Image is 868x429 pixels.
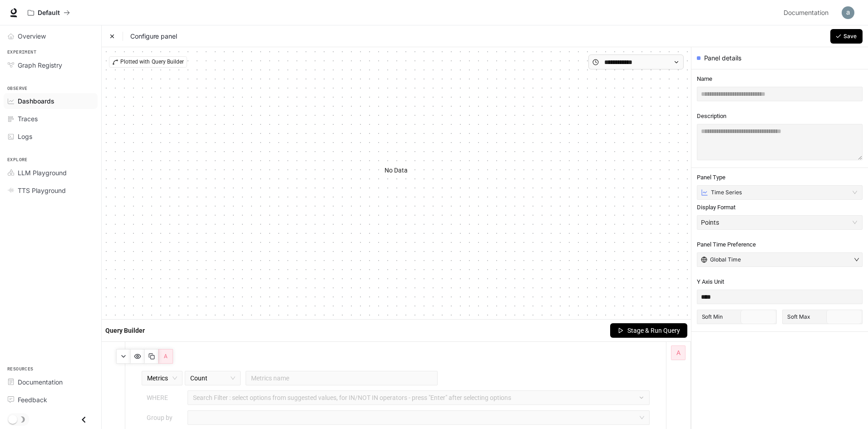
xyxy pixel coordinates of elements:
[18,377,63,387] span: Documentation
[4,165,98,181] a: LLM Playground
[18,395,47,404] span: Feedback
[711,189,742,196] span: Time Series
[784,7,829,19] span: Documentation
[18,168,67,178] span: LLM Playground
[105,325,145,335] article: Query Builder
[4,392,98,408] a: Feedback
[839,4,857,22] button: User avatar
[38,9,60,17] p: Default
[710,256,741,263] span: Global Time
[854,257,859,262] span: down
[18,60,62,70] span: Graph Registry
[123,32,177,41] span: Configure panel
[4,111,98,127] a: Traces
[697,112,863,120] span: Description
[697,203,863,212] span: Display Format
[676,348,681,358] span: A
[842,6,854,19] img: User avatar
[627,325,680,335] span: Stage & Run Query
[697,241,863,249] span: Panel Time Preference
[671,345,686,360] button: A
[843,32,857,40] span: Save
[4,182,98,198] a: TTS Playground
[18,186,66,195] span: TTS Playground
[830,29,863,44] button: Save
[24,4,74,22] button: All workspaces
[147,393,168,403] article: WHERE
[780,4,835,22] a: Documentation
[109,56,187,68] div: Plotted with
[697,173,863,182] span: Panel Type
[698,310,741,324] span: Soft Min
[18,96,54,106] span: Dashboards
[18,114,38,123] span: Traces
[697,75,863,83] span: Name
[190,371,235,385] span: Count
[697,252,863,267] button: Global Timedown
[784,310,826,324] span: Soft Max
[18,132,32,141] span: Logs
[164,352,168,361] span: A
[74,410,94,429] button: Close drawer
[4,128,98,144] a: Logs
[158,349,173,364] button: A
[4,28,98,44] a: Overview
[152,58,184,66] span: Query Builder
[147,413,173,423] article: Group by
[704,54,741,63] span: Panel details
[4,57,98,73] a: Graph Registry
[697,278,863,286] span: Y Axis Unit
[4,374,98,390] a: Documentation
[701,216,849,229] div: Points
[610,323,687,338] button: Stage & Run Query
[385,165,408,175] article: No Data
[4,93,98,109] a: Dashboards
[147,371,177,385] span: Metrics
[8,414,17,424] span: Dark mode toggle
[18,31,46,41] span: Overview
